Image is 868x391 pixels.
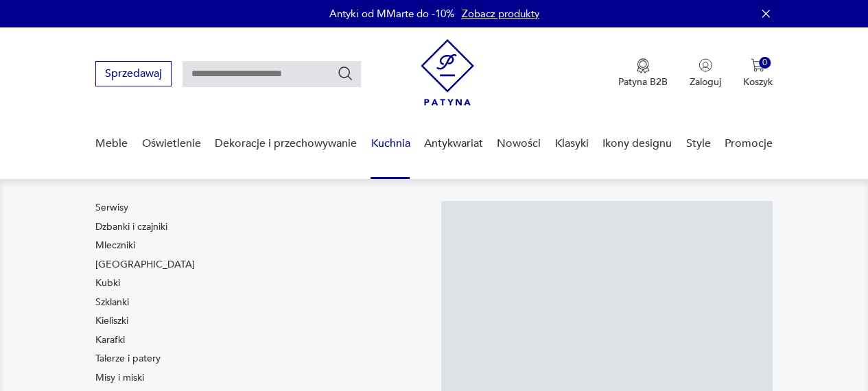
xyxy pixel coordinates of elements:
p: Patyna B2B [618,75,668,88]
a: Dekoracje i przechowywanie [215,117,357,170]
button: Patyna B2B [618,58,668,88]
p: Antyki od MMarte do -10% [329,7,455,21]
img: Ikonka użytkownika [699,58,712,72]
a: Oświetlenie [142,117,201,170]
a: Zobacz produkty [462,7,539,21]
a: Ikony designu [602,117,672,170]
button: Zaloguj [690,58,721,88]
img: Patyna - sklep z meblami i dekoracjami vintage [421,39,474,106]
a: Meble [95,117,128,170]
p: Zaloguj [690,75,721,88]
img: Ikona koszyka [751,58,764,72]
div: 0 [759,57,771,69]
a: Karafki [95,333,125,347]
button: Szukaj [337,65,353,82]
a: Nowości [497,117,541,170]
a: Antykwariat [424,117,483,170]
a: Talerze i patery [95,352,161,366]
a: Sprzedawaj [95,70,172,80]
a: Kuchnia [371,117,410,170]
a: [GEOGRAPHIC_DATA] [95,258,195,272]
a: Kubki [95,276,120,290]
a: Klasyki [555,117,589,170]
button: Sprzedawaj [95,61,172,86]
a: Promocje [725,117,773,170]
a: Ikona medaluPatyna B2B [618,58,668,88]
img: Ikona medalu [636,58,650,73]
a: Misy i miski [95,371,144,385]
a: Szklanki [95,296,129,309]
button: 0Koszyk [743,58,773,88]
a: Style [685,117,710,170]
a: Kieliszki [95,314,128,328]
p: Koszyk [743,75,773,88]
a: Dzbanki i czajniki [95,220,167,234]
a: Mleczniki [95,239,135,252]
a: Serwisy [95,201,128,215]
